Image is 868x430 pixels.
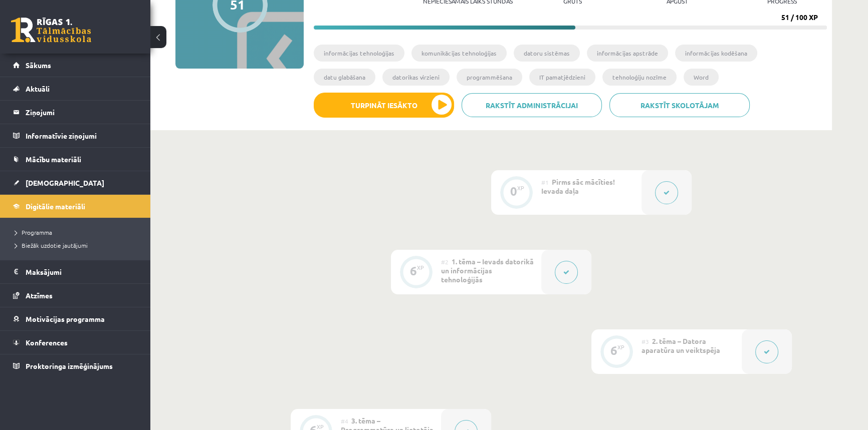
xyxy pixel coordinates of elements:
a: Rīgas 1. Tālmācības vidusskola [11,18,91,43]
legend: Ziņojumi [26,101,138,124]
legend: Maksājumi [26,260,138,283]
button: Turpināt iesākto [314,93,454,118]
span: Atzīmes [26,291,53,300]
div: 6 [410,266,417,275]
li: informācijas kodēšana [675,45,757,62]
span: #3 [641,337,649,345]
span: [DEMOGRAPHIC_DATA] [26,178,104,187]
div: XP [517,185,524,191]
li: informācijas tehnoloģijas [314,45,404,62]
a: Rakstīt administrācijai [462,93,602,117]
a: Konferences [13,331,138,354]
li: IT pamatjēdzieni [529,69,595,86]
a: Sākums [13,54,138,77]
span: #4 [341,417,348,425]
span: Motivācijas programma [26,314,105,323]
span: Pirms sāc mācīties! Ievada daļa [541,177,615,195]
div: 0 [510,187,517,196]
span: #1 [541,178,549,186]
div: XP [617,344,624,350]
a: Rakstīt skolotājam [609,93,750,117]
li: tehnoloģiju nozīme [602,69,677,86]
a: Atzīmes [13,284,138,307]
a: Motivācijas programma [13,307,138,330]
li: programmēšana [457,69,522,86]
span: Programma [15,228,52,236]
div: XP [317,424,324,429]
span: Proktoringa izmēģinājums [26,361,113,370]
a: Maksājumi [13,260,138,283]
div: XP [417,265,424,270]
li: informācijas apstrāde [587,45,668,62]
li: Word [684,69,719,86]
span: Konferences [26,338,68,347]
span: Aktuāli [26,84,50,93]
span: 2. tēma – Datora aparatūra un veiktspēja [641,336,720,354]
span: Mācību materiāli [26,155,81,164]
li: datoru sistēmas [514,45,580,62]
li: datorikas virzieni [382,69,450,86]
span: Digitālie materiāli [26,202,85,211]
li: datu glabāšana [314,69,375,86]
a: [DEMOGRAPHIC_DATA] [13,171,138,194]
a: Aktuāli [13,77,138,100]
div: 6 [610,346,617,355]
span: Biežāk uzdotie jautājumi [15,241,88,249]
a: Biežāk uzdotie jautājumi [15,241,140,250]
span: #2 [441,258,449,266]
a: Proktoringa izmēģinājums [13,354,138,377]
legend: Informatīvie ziņojumi [26,124,138,147]
span: 1. tēma – Ievads datorikā un informācijas tehnoloģijās [441,257,534,284]
li: komunikācijas tehnoloģijas [411,45,507,62]
a: Programma [15,228,140,237]
a: Digitālie materiāli [13,195,138,218]
a: Ziņojumi [13,101,138,124]
a: Informatīvie ziņojumi [13,124,138,147]
span: Sākums [26,61,51,70]
a: Mācību materiāli [13,148,138,171]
